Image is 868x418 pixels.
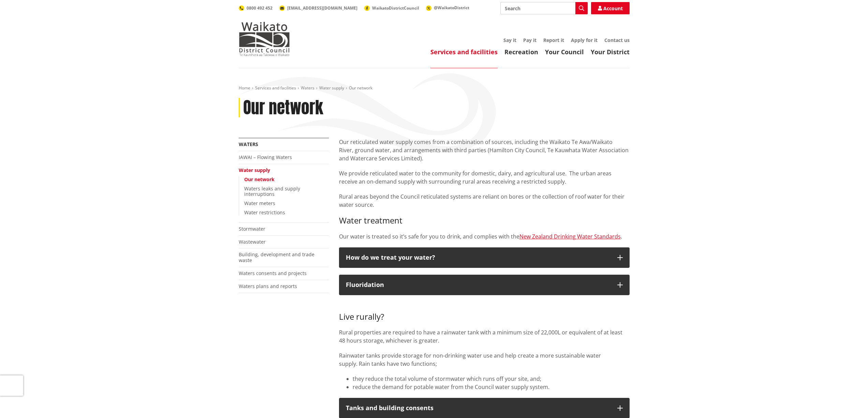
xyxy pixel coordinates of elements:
p: Fluoridation [346,282,610,288]
a: Building, development and trade waste [239,251,314,263]
a: Recreation [504,48,538,56]
h3: Live rurally? [339,302,630,322]
a: New Zealand Drinking Water Standards [519,233,621,240]
a: Services and facilities [430,48,498,56]
a: Account [591,2,630,14]
button: Fluoridation [339,275,630,295]
a: Say it [503,37,516,43]
span: @WaikatoDistrict [434,5,469,11]
li: they reduce the total volume of stormwater which runs off your site, and; [353,375,630,383]
h1: Our network [243,98,323,118]
p: How do we treat your water? [346,254,610,261]
a: Pay it [523,37,536,43]
a: Your District [591,48,630,56]
span: WaikatoDistrictCouncil [372,5,419,11]
a: Our network [244,176,275,183]
input: Search input [500,2,588,14]
li: reduce the demand for potable water from the Council water supply system. [353,383,630,391]
a: Contact us [604,37,630,43]
a: Waters [239,141,258,147]
p: Rural areas beyond the Council reticulated systems are reliant on bores or the collection of roof... [339,192,630,209]
p: Our water is treated so it’s safe for you to drink, and complies with the . [339,232,630,241]
a: Home [239,85,250,91]
a: Services and facilities [255,85,296,91]
span: Our network [349,85,372,91]
a: Report it [543,37,564,43]
h3: Water treatment [339,216,630,226]
a: [EMAIL_ADDRESS][DOMAIN_NAME] [279,5,357,11]
a: Waters leaks and supply interruptions [244,185,300,198]
a: Water meters [244,200,275,206]
a: Waters plans and reports [239,283,297,289]
a: Apply for it [571,37,598,43]
a: Waters consents and projects [239,270,307,276]
p: We provide reticulated water to the community for domestic, dairy, and agricultural use. The urba... [339,169,630,186]
span: 0800 492 452 [247,5,273,11]
a: Waters [301,85,314,91]
span: [EMAIL_ADDRESS][DOMAIN_NAME] [287,5,357,11]
p: Our reticulated water supply comes from a combination of sources, including the Waikato Te Awa/Wa... [339,138,630,162]
a: Water supply [239,167,270,173]
a: @WaikatoDistrict [426,5,469,11]
nav: breadcrumb [239,85,630,91]
a: Your Council [545,48,584,56]
p: Rainwater tanks provide storage for non-drinking water use and help create a more sustainable wat... [339,351,630,368]
a: Water supply [319,85,344,91]
button: How do we treat your water? [339,247,630,268]
a: Wastewater [239,239,266,245]
a: IAWAI – Flowing Waters [239,154,292,160]
a: Water restrictions [244,209,285,216]
img: Waikato District Council - Te Kaunihera aa Takiwaa o Waikato [239,22,290,56]
p: Tanks and building consents [346,405,610,412]
a: 0800 492 452 [239,5,273,11]
p: Rural properties are required to have a rainwater tank with a minimum size of 22,000L or equivale... [339,328,630,345]
a: Stormwater [239,226,265,232]
a: WaikatoDistrictCouncil [364,5,419,11]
